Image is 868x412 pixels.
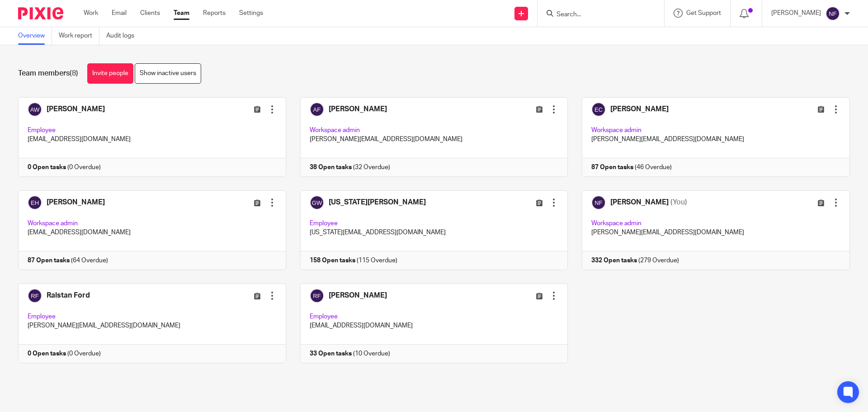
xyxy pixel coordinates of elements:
input: Search [556,11,637,19]
img: svg%3E [826,6,840,21]
a: Overview [18,27,52,45]
a: Work [84,9,98,18]
a: Team [174,9,189,18]
a: Reports [203,9,226,18]
a: Clients [140,9,160,18]
a: Work report [59,27,99,45]
span: (8) [70,70,78,77]
a: Email [112,9,127,18]
span: Get Support [686,10,721,16]
img: Pixie [18,7,63,19]
a: Show inactive users [135,63,201,84]
h1: Team members [18,69,78,78]
a: Settings [239,9,263,18]
a: Audit logs [106,27,141,45]
a: Invite people [87,63,133,84]
p: [PERSON_NAME] [771,9,821,18]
